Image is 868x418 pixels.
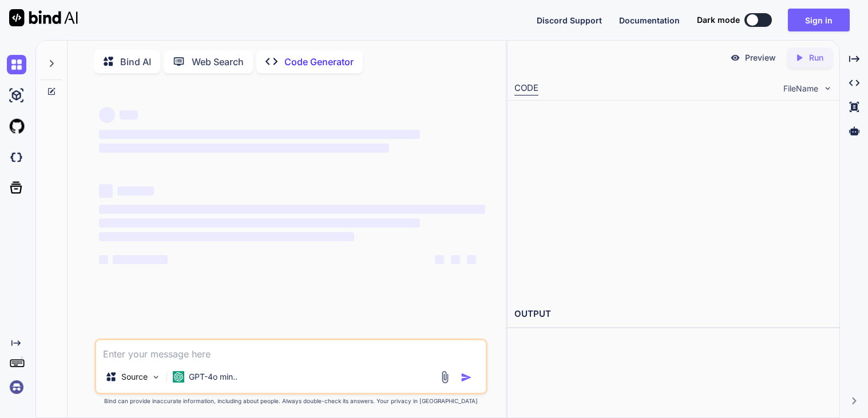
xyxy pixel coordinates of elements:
[192,55,244,69] p: Web Search
[173,371,184,383] img: GPT-4o mini
[99,205,485,214] span: ‌
[783,83,818,94] span: FileName
[508,301,839,328] h2: OUTPUT
[99,107,115,123] span: ‌
[7,117,26,136] img: githubLight
[537,15,602,25] span: Discord Support
[99,218,419,228] span: ‌
[94,397,487,405] p: Bind can provide inaccurate information, including about people. Always double-check its answers....
[121,371,148,383] p: Source
[823,83,833,93] img: chevron down
[9,9,78,26] img: Bind AI
[99,255,108,264] span: ‌
[99,144,389,153] span: ‌
[189,371,237,383] p: GPT-4o min..
[514,82,538,95] div: CODE
[120,55,151,69] p: Bind AI
[151,372,161,382] img: Pick Models
[461,372,472,383] img: icon
[730,53,740,63] img: preview
[120,110,138,120] span: ‌
[697,14,740,26] span: Dark mode
[99,232,354,241] span: ‌
[284,55,354,69] p: Code Generator
[619,14,680,26] button: Documentation
[7,377,26,397] img: signin
[7,148,26,167] img: darkCloudIdeIcon
[99,184,113,198] span: ‌
[809,52,823,63] p: Run
[438,371,451,384] img: attachment
[435,255,444,264] span: ‌
[619,15,680,25] span: Documentation
[788,9,850,31] button: Sign in
[467,255,476,264] span: ‌
[745,52,776,63] p: Preview
[117,186,154,196] span: ‌
[113,255,168,264] span: ‌
[7,86,26,105] img: ai-studio
[537,14,602,26] button: Discord Support
[99,130,419,139] span: ‌
[7,55,26,74] img: chat
[451,255,460,264] span: ‌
